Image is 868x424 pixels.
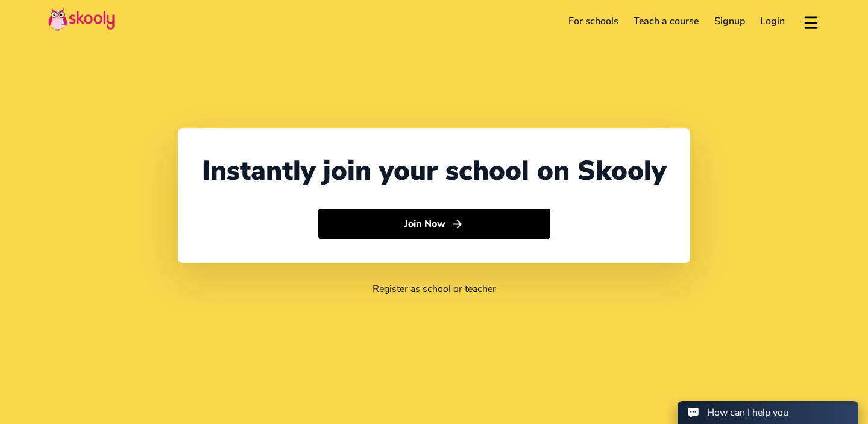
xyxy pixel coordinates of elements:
div: Instantly join your school on Skooly [202,153,666,189]
a: Register as school or teacher [373,282,496,296]
ion-icon: arrow forward outline [451,218,464,230]
a: Signup [706,11,753,31]
img: Skooly [48,8,115,31]
a: Login [753,11,793,31]
a: For schools [561,11,626,31]
a: Teach a course [626,11,706,31]
button: Join Nowarrow forward outline [318,209,550,239]
button: menu outline [802,11,820,31]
